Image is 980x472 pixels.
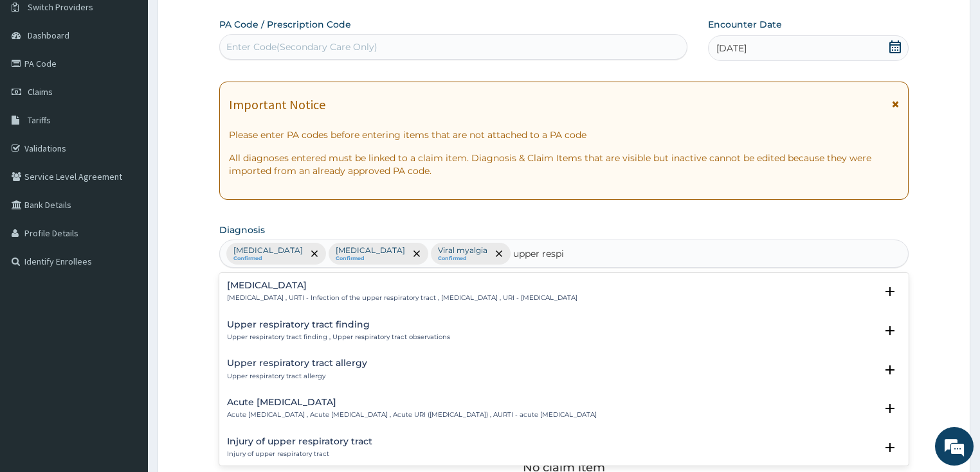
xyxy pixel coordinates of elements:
p: [MEDICAL_DATA] , URTI - Infection of the upper respiratory tract , [MEDICAL_DATA] , URI - [MEDICA... [227,293,577,302]
span: Tariffs [28,114,51,126]
p: Upper respiratory tract finding , Upper respiratory tract observations [227,333,450,342]
h1: Important Notice [229,98,325,112]
p: Upper respiratory tract allergy [227,372,367,381]
span: remove selection option [309,248,320,259]
h4: Acute [MEDICAL_DATA] [227,398,597,407]
p: Acute [MEDICAL_DATA] , Acute [MEDICAL_DATA] , Acute URI ([MEDICAL_DATA]) , AURTI - acute [MEDICAL... [227,410,597,419]
i: open select status [882,401,898,416]
p: Injury of upper respiratory tract [227,450,372,459]
i: open select status [882,284,898,299]
i: open select status [882,323,898,338]
span: Claims [28,86,53,98]
span: remove selection option [493,248,505,259]
i: open select status [882,362,898,378]
span: [DATE] [716,42,747,55]
span: We're online! [75,150,177,279]
h4: Upper respiratory tract finding [227,320,450,329]
div: Minimize live chat window [211,6,242,37]
label: Diagnosis [219,223,265,236]
div: Enter Code(Secondary Care Only) [226,40,377,53]
span: Switch Providers [28,1,93,13]
span: Dashboard [28,30,69,41]
label: Encounter Date [708,18,782,31]
small: Confirmed [336,256,405,262]
img: d_794563401_company_1708531726252_794563401 [24,64,52,96]
p: [MEDICAL_DATA] [336,245,405,256]
small: Confirmed [438,256,487,262]
i: open select status [882,440,898,455]
label: PA Code / Prescription Code [219,18,351,31]
h4: Upper respiratory tract allergy [227,358,367,368]
span: remove selection option [411,248,422,259]
div: Chat with us now [67,72,216,89]
h4: Injury of upper respiratory tract [227,437,372,446]
p: Viral myalgia [438,245,487,256]
p: All diagnoses entered must be linked to a claim item. Diagnosis & Claim Items that are visible bu... [229,152,900,177]
p: [MEDICAL_DATA] [233,245,303,256]
h4: [MEDICAL_DATA] [227,281,577,290]
textarea: Type your message and hit 'Enter' [6,326,245,371]
p: Please enter PA codes before entering items that are not attached to a PA code [229,128,900,141]
small: Confirmed [233,256,303,262]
